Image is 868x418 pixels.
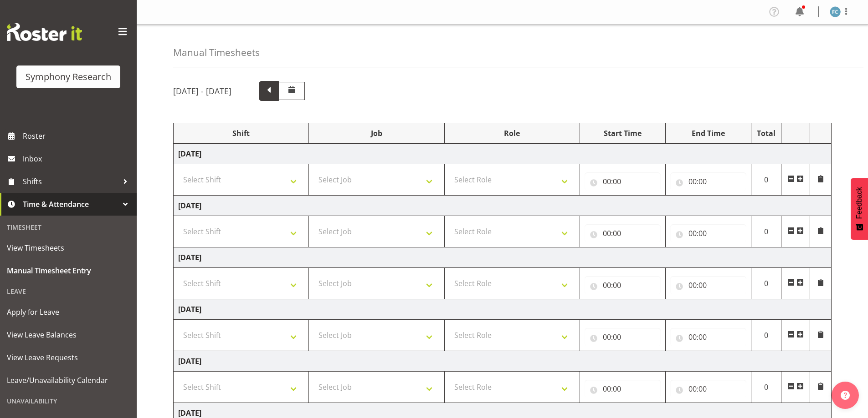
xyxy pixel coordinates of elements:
[670,172,746,191] input: Click to select...
[851,178,868,240] button: Feedback - Show survey
[23,152,132,166] span: Inbox
[2,369,134,392] a: Leave/Unavailability Calendar
[23,129,132,143] span: Roster
[173,86,231,96] h5: [DATE] - [DATE]
[174,247,832,268] td: [DATE]
[585,276,661,294] input: Click to select...
[670,128,746,139] div: End Time
[2,218,134,237] div: Timesheet
[7,264,130,277] span: Manual Timesheet Entry
[7,23,82,41] img: Rosterit website logo
[2,346,134,369] a: View Leave Requests
[751,320,781,351] td: 0
[23,175,118,188] span: Shifts
[2,323,134,346] a: View Leave Balances
[670,276,746,294] input: Click to select...
[174,351,832,372] td: [DATE]
[313,128,439,139] div: Job
[23,197,118,211] span: Time & Attendance
[178,128,304,139] div: Shift
[751,268,781,299] td: 0
[7,351,130,364] span: View Leave Requests
[855,187,863,219] span: Feedback
[751,372,781,403] td: 0
[585,380,661,398] input: Click to select...
[2,237,134,259] a: View Timesheets
[7,373,130,387] span: Leave/Unavailability Calendar
[7,305,130,319] span: Apply for Leave
[585,224,661,242] input: Click to select...
[841,391,850,400] img: help-xxl-2.png
[7,328,130,342] span: View Leave Balances
[585,172,661,191] input: Click to select...
[751,164,781,196] td: 0
[670,224,746,242] input: Click to select...
[751,216,781,247] td: 0
[2,301,134,323] a: Apply for Leave
[2,259,134,282] a: Manual Timesheet Entry
[174,144,832,164] td: [DATE]
[670,328,746,346] input: Click to select...
[585,128,661,139] div: Start Time
[173,47,260,58] h4: Manual Timesheets
[174,299,832,320] td: [DATE]
[2,282,134,301] div: Leave
[174,196,832,216] td: [DATE]
[756,128,777,139] div: Total
[830,6,841,17] img: fisi-cook-lagatule1979.jpg
[449,128,575,139] div: Role
[2,392,134,410] div: Unavailability
[7,241,130,255] span: View Timesheets
[26,70,111,84] div: Symphony Research
[585,328,661,346] input: Click to select...
[670,380,746,398] input: Click to select...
